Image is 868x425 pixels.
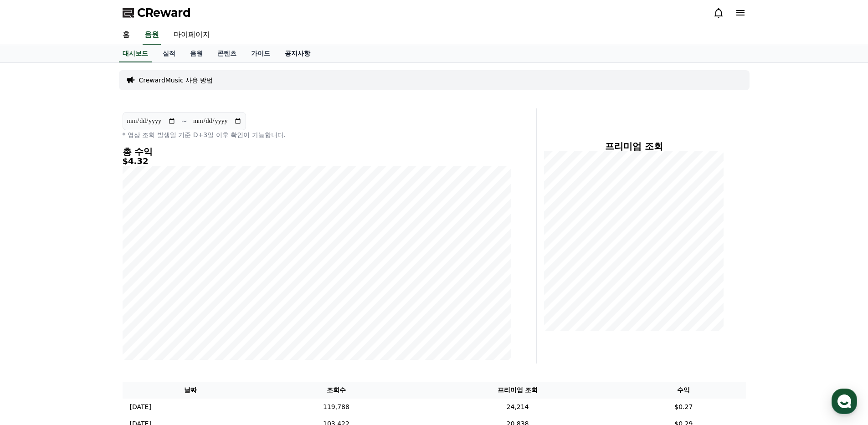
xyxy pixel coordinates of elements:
[621,382,745,399] th: 수익
[123,382,259,399] th: 날짜
[123,157,511,166] h5: $4.32
[259,382,414,399] th: 조회수
[123,5,191,20] a: CReward
[3,289,60,312] a: 홈
[210,45,244,62] a: 콘텐츠
[414,399,621,415] td: 24,214
[621,399,745,415] td: $0.27
[119,45,152,62] a: 대시보드
[277,45,318,62] a: 공지사항
[166,26,217,45] a: 마이페이지
[259,399,414,415] td: 119,788
[244,45,277,62] a: 가이드
[29,302,34,310] span: 홈
[118,289,175,312] a: 설정
[155,45,183,62] a: 실적
[123,130,511,139] p: * 영상 조회 발생일 기준 D+3일 이후 확인이 가능합니다.
[115,26,137,45] a: 홈
[83,303,94,310] span: 대화
[544,141,724,151] h4: 프리미엄 조회
[137,5,191,20] span: CReward
[123,147,511,157] h4: 총 수익
[139,76,213,85] a: CrewardMusic 사용 방법
[414,382,621,399] th: 프리미엄 조회
[183,45,210,62] a: 음원
[130,402,151,412] p: [DATE]
[60,289,118,312] a: 대화
[143,26,161,45] a: 음원
[181,116,187,127] p: ~
[141,302,152,310] span: 설정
